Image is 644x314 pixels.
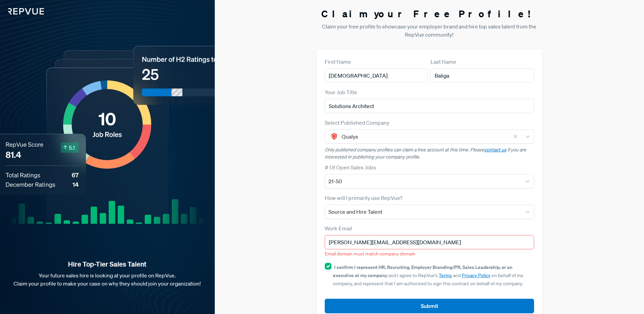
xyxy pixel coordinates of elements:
img: Qualys [330,132,338,141]
button: Submit [325,299,534,313]
a: Terms [439,272,452,278]
label: Your Job Title [325,88,357,96]
input: First Name [325,68,428,83]
span: and I agree to RepVue’s and on behalf of my company, and represent that I am authorized to sign t... [333,264,523,287]
h3: Claim your Free Profile! [317,8,542,20]
input: Title [325,99,534,113]
input: Email [325,235,534,249]
p: Your future sales hire is looking at your profile on RepVue. Claim your profile to make your case... [11,271,204,288]
label: # Of Open Sales Jobs [325,163,376,171]
label: Select Published Company [325,119,389,127]
label: Last Name [431,58,456,66]
p: Only published company profiles can claim a free account at this time. Please if you are interest... [325,146,534,161]
label: First Name [325,58,351,66]
strong: I confirm I represent HR, Recruiting, Employer Branding/PR, Sales Leadership, or an executive at ... [333,264,512,278]
p: Claim your free profile to showcase your employer brand and hire top sales talent from the RepVue... [317,22,542,39]
strong: Hire Top-Tier Sales Talent [11,260,204,269]
label: How will I primarily use RepVue? [325,194,402,202]
span: Email domain must match company domain [325,251,415,257]
label: Work Email [325,224,352,232]
a: contact us [484,147,506,153]
input: Last Name [431,68,534,83]
a: Privacy Policy [462,272,490,278]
